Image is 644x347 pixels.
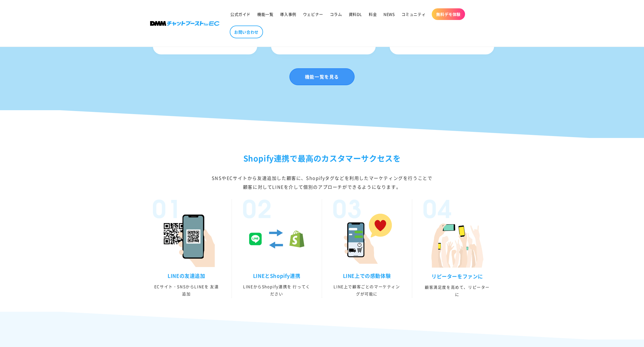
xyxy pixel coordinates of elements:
[150,152,494,165] h2: Shopify連携で最⾼のカスタマーサクセスを
[327,8,345,20] a: コラム
[234,29,259,34] span: お問い合わせ
[423,273,491,280] h3: リピーターをファンに
[158,211,215,267] img: LINEの友達追加
[339,211,395,267] img: LINE上での感動体験
[303,12,323,17] span: ウェビナー
[429,211,486,268] img: リピーターをファンに
[300,8,327,20] a: ウェビナー
[150,21,219,26] img: 株式会社DMM Boost
[280,12,296,17] span: 導入事例
[153,283,220,297] p: ECサイト・SNSからLINEを 友達追加
[432,8,465,20] a: 無料デモ体験
[150,173,494,191] div: SNSやECサイトから友達追加した顧客に、Shopifyタグなどを利用したマーケティングを行うことで 顧客に対してLINEを介して個別のアプローチができるようになります。
[436,12,461,17] span: 無料デモ体験
[277,8,299,20] a: 導入事例
[380,8,398,20] a: NEWS
[227,8,254,20] a: 公式ガイド
[243,283,310,297] p: LINEからShopify連携を ⾏ってください
[230,12,251,17] span: 公式ガイド
[330,12,342,17] span: コラム
[398,8,429,20] a: コミュニティ
[333,273,401,279] h3: LINE上での感動体験
[254,8,277,20] a: 機能一覧
[401,12,426,17] span: コミュニティ
[243,273,310,279] h3: LINEとShopify連携
[230,26,263,38] a: お問い合わせ
[349,12,362,17] span: 資料DL
[345,8,365,20] a: 資料DL
[423,284,491,298] p: 顧客満足度を高めて、リピーターに
[383,12,395,17] span: NEWS
[333,283,401,297] p: LINE上で顧客ごとのマーケティングが可能に
[153,273,220,279] h3: LINEの友達追加
[289,68,355,85] a: 機能一覧を見る
[249,211,305,267] img: LINEとShopify連携
[257,12,273,17] span: 機能一覧
[365,8,380,20] a: 料金
[369,12,377,17] span: 料金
